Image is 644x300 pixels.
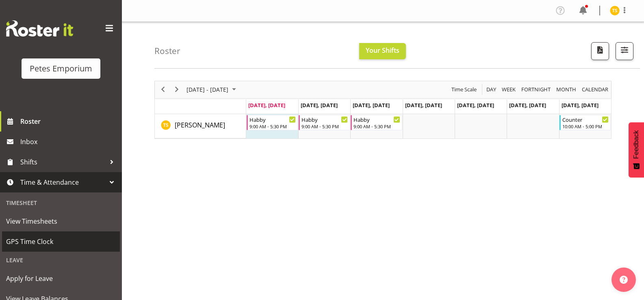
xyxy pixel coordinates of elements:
span: calendar [581,84,609,95]
div: Habby [301,115,348,123]
span: Month [555,84,577,95]
div: 10:00 AM - 5:00 PM [562,123,609,129]
button: September 2025 [185,84,240,95]
span: [DATE], [DATE] [301,101,338,109]
img: Rosterit website logo [6,20,73,37]
div: Sep 29 - Oct 05, 2025 [184,81,241,98]
h4: Roster [154,46,180,56]
div: previous period [156,81,170,98]
a: GPS Time Clock [2,231,120,252]
img: help-xxl-2.png [620,276,628,284]
table: Timeline Week of September 29, 2025 [246,114,611,138]
button: Next [171,84,182,95]
span: [DATE], [DATE] [509,101,546,109]
button: Filter Shifts [616,42,633,60]
button: Previous [158,84,169,95]
div: Timeline Week of September 29, 2025 [154,81,611,139]
button: Feedback - Show survey [629,122,644,177]
a: View Timesheets [2,211,120,231]
div: Tamara Straker"s event - Habby Begin From Wednesday, October 1, 2025 at 9:00:00 AM GMT+13:00 Ends... [351,115,402,130]
div: Leave [2,252,120,268]
span: [DATE], [DATE] [405,101,442,109]
span: Fortnight [520,84,551,95]
img: tamara-straker11292.jpg [610,6,620,15]
div: Timesheet [2,194,120,211]
span: [DATE], [DATE] [353,101,390,109]
button: Timeline Week [501,84,517,95]
button: Fortnight [520,84,552,95]
button: Time Scale [450,84,478,95]
span: View Timesheets [6,215,116,227]
button: Month [581,84,610,95]
span: Roster [20,115,118,127]
a: Apply for Leave [2,268,120,289]
div: Counter [562,115,609,123]
span: [DATE] - [DATE] [186,84,229,95]
div: Habby [353,115,400,123]
div: 9:00 AM - 5:30 PM [249,123,296,129]
div: 9:00 AM - 5:30 PM [353,123,400,129]
div: Habby [249,115,296,123]
button: Timeline Day [485,84,498,95]
span: [DATE], [DATE] [457,101,494,109]
td: Tamara Straker resource [155,114,246,138]
div: Petes Emporium [30,63,92,75]
span: [DATE], [DATE] [562,101,598,109]
span: Apply for Leave [6,272,116,285]
button: Timeline Month [555,84,578,95]
span: Week [501,84,516,95]
button: Download a PDF of the roster according to the set date range. [591,42,609,60]
a: [PERSON_NAME] [175,120,225,130]
div: 9:00 AM - 5:30 PM [301,123,348,129]
div: Tamara Straker"s event - Counter Begin From Sunday, October 5, 2025 at 10:00:00 AM GMT+13:00 Ends... [559,115,611,130]
span: Time & Attendance [20,176,106,188]
span: Shifts [20,156,106,168]
span: Feedback [633,130,640,159]
span: Time Scale [451,84,477,95]
span: GPS Time Clock [6,235,116,248]
div: next period [170,81,184,98]
span: Your Shifts [366,46,399,55]
span: [PERSON_NAME] [175,121,225,129]
div: Tamara Straker"s event - Habby Begin From Monday, September 29, 2025 at 9:00:00 AM GMT+13:00 Ends... [247,115,298,130]
span: Inbox [20,136,118,148]
div: Tamara Straker"s event - Habby Begin From Tuesday, September 30, 2025 at 9:00:00 AM GMT+13:00 End... [299,115,350,130]
span: Day [486,84,497,95]
button: Your Shifts [359,43,406,59]
span: [DATE], [DATE] [248,101,285,109]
